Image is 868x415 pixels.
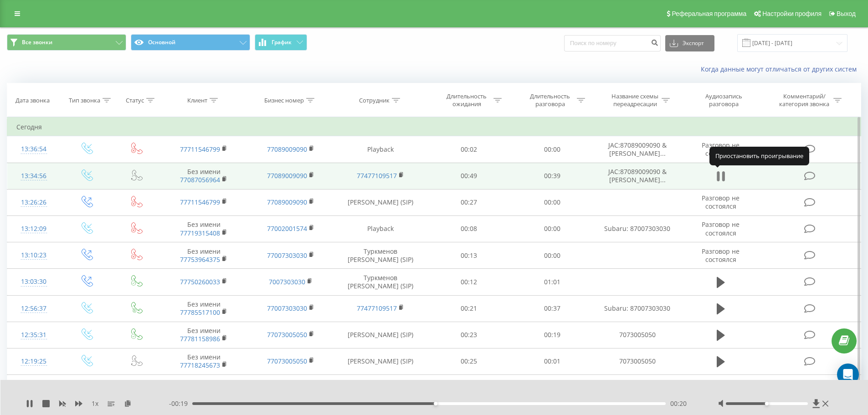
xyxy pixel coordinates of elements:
td: 00:00 [511,189,594,215]
a: 77007303030 [267,304,307,313]
a: 77073005050 [267,330,307,339]
div: 12:56:37 [16,300,51,318]
div: Длительность разговора [526,92,575,108]
td: Без имени [160,295,247,322]
td: 00:21 [427,295,511,322]
div: 12:09:36 [16,379,51,397]
a: 77089009090 [267,198,307,206]
button: Экспорт [665,35,714,51]
a: 77007303030 [267,251,307,260]
td: 00:13 [427,242,511,269]
a: 77781158986 [180,334,220,343]
td: 00:00 [511,136,594,163]
td: Туркменов [PERSON_NAME] (SIP) [334,375,427,401]
td: 00:39 [511,163,594,189]
input: Поиск по номеру [564,35,661,51]
button: График [255,34,307,51]
td: 00:27 [427,189,511,215]
a: 77719315408 [180,229,220,237]
div: Статус [126,97,144,104]
button: Основной [131,34,250,51]
td: Playback [334,136,427,163]
div: 13:03:30 [16,273,51,291]
td: Туркменов [PERSON_NAME] (SIP) [334,269,427,295]
td: 00:02 [427,136,511,163]
a: 77089009090 [267,145,307,154]
div: 12:35:31 [16,326,51,344]
a: 77089009090 [267,171,307,180]
td: 00:15 [427,375,511,401]
td: 01:57 [511,375,594,401]
a: 77711546799 [180,198,220,206]
div: Название схемы переадресации [611,92,659,108]
a: 77718245673 [180,361,220,369]
td: 00:23 [427,322,511,348]
span: JAC:87089009090 & [PERSON_NAME]... [608,141,667,158]
span: Разговор не состоялся [702,194,740,210]
div: 13:10:23 [16,246,51,264]
span: Все звонки [22,39,52,46]
td: Сегодня [7,118,861,136]
span: Настройки профиля [762,10,822,17]
div: Аудиозапись разговора [694,92,753,108]
div: Комментарий/категория звонка [778,92,831,108]
div: 13:34:56 [16,167,51,185]
a: 77711546799 [180,145,220,154]
a: 77002001574 [267,224,307,233]
td: 00:19 [511,322,594,348]
td: Без имени [160,242,247,269]
td: Туркменов [PERSON_NAME] (SIP) [334,242,427,269]
a: 77477109517 [357,304,397,313]
span: JAC:87089009090 & [PERSON_NAME]... [608,167,667,184]
div: Дата звонка [15,97,50,104]
a: 77750260033 [180,277,220,286]
a: 77087056964 [180,175,220,184]
td: 01:01 [511,269,594,295]
div: Accessibility label [765,402,769,405]
span: Выход [837,10,856,17]
span: Разговор не состоялся [702,247,740,264]
a: Когда данные могут отличаться от других систем [701,65,861,73]
td: 00:00 [511,242,594,269]
button: Все звонки [7,34,126,51]
div: 12:19:25 [16,353,51,370]
div: Тип звонка [69,97,100,104]
div: Длительность ожидания [442,92,491,108]
a: 77073005050 [267,357,307,365]
td: 00:00 [511,215,594,242]
td: 00:08 [427,215,511,242]
a: 7007303030 [269,277,305,286]
span: 1 x [92,399,98,408]
div: Клиент [187,97,207,104]
div: 13:36:54 [16,140,51,158]
a: 77753964375 [180,255,220,264]
td: [PERSON_NAME] (SIP) [334,322,427,348]
td: Playback [334,215,427,242]
span: 00:20 [670,399,687,408]
span: - 00:19 [169,399,192,408]
div: Приостановить проигрывание [709,147,809,165]
a: 77785517100 [180,308,220,317]
span: Разговор не состоялся [702,220,740,237]
td: Без имени [160,348,247,374]
td: 00:12 [427,269,511,295]
td: 00:25 [427,348,511,374]
div: Accessibility label [434,402,437,405]
td: Без имени [160,215,247,242]
td: 00:49 [427,163,511,189]
span: Реферальная программа [672,10,746,17]
div: Open Intercom Messenger [837,364,859,385]
div: Сотрудник [359,97,390,104]
td: Без имени [160,163,247,189]
span: Разговор не состоялся [702,141,740,158]
td: 00:37 [511,295,594,322]
td: Без имени [160,322,247,348]
a: 77477109517 [357,171,397,180]
td: [PERSON_NAME] (SIP) [334,348,427,374]
td: [PERSON_NAME] (SIP) [334,189,427,215]
td: Subaru: 87007303030 [594,215,680,242]
td: 7073005050 [594,322,680,348]
span: График [272,39,292,46]
td: 00:01 [511,348,594,374]
td: 7073005050 [594,348,680,374]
